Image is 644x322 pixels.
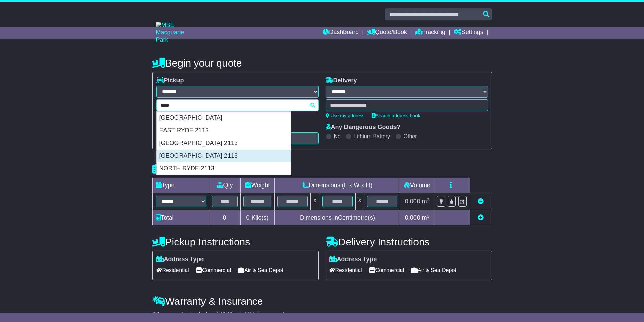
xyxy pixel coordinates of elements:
[329,265,362,275] span: Residential
[478,214,484,221] a: Add new item
[157,150,291,163] div: [GEOGRAPHIC_DATA] 2113
[311,193,319,210] td: x
[209,210,240,225] td: 0
[326,113,365,118] a: Use my address
[156,22,196,44] img: MBE Macquarie Park
[152,296,492,307] h4: Warranty & Insurance
[157,112,291,124] div: [GEOGRAPHIC_DATA]
[196,265,231,275] span: Commercial
[422,198,430,205] span: m
[405,214,420,221] span: 0.000
[152,163,237,174] h4: Package details |
[152,178,209,193] td: Type
[156,77,184,84] label: Pickup
[411,265,456,275] span: Air & Sea Depot
[372,113,420,118] a: Search address book
[152,210,209,225] td: Total
[404,133,417,140] label: Other
[427,197,430,202] sup: 3
[326,236,492,247] h4: Delivery Instructions
[157,137,291,150] div: [GEOGRAPHIC_DATA] 2113
[246,214,249,221] span: 0
[367,27,407,39] a: Quote/Book
[156,265,189,275] span: Residential
[326,124,401,131] label: Any Dangerous Goods?
[152,311,492,318] div: All our quotes include a $ FreightSafe warranty.
[240,178,275,193] td: Weight
[415,27,445,39] a: Tracking
[157,162,291,175] div: NORTH RYDE 2113
[275,210,400,225] td: Dimensions in Centimetre(s)
[152,57,492,69] h4: Begin your quote
[156,256,204,263] label: Address Type
[354,133,390,140] label: Lithium Battery
[334,133,341,140] label: No
[427,214,430,219] sup: 3
[329,256,377,263] label: Address Type
[478,198,484,205] a: Remove this item
[156,99,319,111] typeahead: Please provide city
[152,236,319,247] h4: Pickup Instructions
[238,265,283,275] span: Air & Sea Depot
[355,193,364,210] td: x
[209,178,240,193] td: Qty
[157,124,291,137] div: EAST RYDE 2113
[326,77,357,84] label: Delivery
[275,178,400,193] td: Dimensions (L x W x H)
[454,27,483,39] a: Settings
[405,198,420,205] span: 0.000
[422,214,430,221] span: m
[400,178,434,193] td: Volume
[323,27,359,39] a: Dashboard
[240,210,275,225] td: Kilo(s)
[369,265,404,275] span: Commercial
[221,311,231,317] span: 250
